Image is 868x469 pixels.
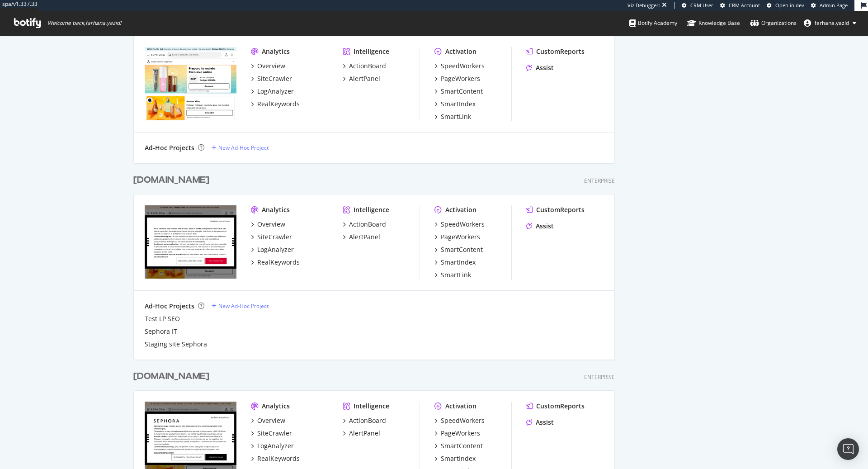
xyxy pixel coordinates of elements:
[257,416,285,425] div: Overview
[218,144,269,152] div: New Ad-Hoc Project
[445,205,476,214] div: Activation
[251,74,292,83] a: SiteCrawler
[257,454,300,463] div: RealKeywords
[212,144,269,152] a: New Ad-Hoc Project
[251,258,300,267] a: RealKeywords
[441,429,480,438] div: PageWorkers
[629,19,677,28] div: Botify Academy
[536,402,585,411] div: CustomReports
[441,220,485,229] div: SpeedWorkers
[212,302,269,310] a: New Ad-Hoc Project
[775,2,804,9] span: Open in dev
[251,220,285,229] a: Overview
[262,402,290,411] div: Analytics
[343,74,380,83] a: AlertPanel
[536,47,585,56] div: CustomReports
[837,438,859,460] div: Open Intercom Messenger
[526,222,554,231] a: Assist
[262,47,290,56] div: Analytics
[434,62,485,71] a: SpeedWorkers
[251,232,292,242] a: SiteCrawler
[750,19,797,28] div: Organizations
[434,429,480,438] a: PageWorkers
[434,112,471,121] a: SmartLink
[251,87,294,96] a: LogAnalyzer
[343,429,380,438] a: AlertPanel
[47,19,121,27] span: Welcome back, farhana.yazid !
[349,232,380,242] div: AlertPanel
[257,232,292,242] div: SiteCrawler
[145,327,177,336] a: Sephora IT
[257,99,300,109] div: RealKeywords
[434,258,476,267] a: SmartIndex
[434,454,476,463] a: SmartIndex
[349,429,380,438] div: AlertPanel
[627,2,660,9] div: Viz Debugger:
[257,220,285,229] div: Overview
[349,74,380,83] div: AlertPanel
[257,74,292,83] div: SiteCrawler
[434,74,480,83] a: PageWorkers
[145,340,207,349] a: Staging site Sephora
[434,416,485,425] a: SpeedWorkers
[133,370,213,383] a: [DOMAIN_NAME]
[441,258,476,267] div: SmartIndex
[687,11,740,35] a: Knowledge Base
[441,232,480,242] div: PageWorkers
[690,2,713,9] span: CRM User
[257,429,292,438] div: SiteCrawler
[526,418,554,427] a: Assist
[145,47,236,120] img: wwww.sephora.es
[441,87,483,96] div: SmartContent
[434,270,471,280] a: SmartLink
[251,441,294,450] a: LogAnalyzer
[536,63,554,72] div: Assist
[584,373,615,381] div: Enterprise
[584,177,615,185] div: Enterprise
[251,454,300,463] a: RealKeywords
[218,302,269,310] div: New Ad-Hoc Project
[441,454,476,463] div: SmartIndex
[815,19,849,27] span: farhana.yazid
[441,416,485,425] div: SpeedWorkers
[133,174,209,187] div: [DOMAIN_NAME]
[720,2,760,9] a: CRM Account
[434,245,483,254] a: SmartContent
[251,245,294,254] a: LogAnalyzer
[441,74,480,83] div: PageWorkers
[145,314,180,323] a: Test LP SEO
[536,205,585,214] div: CustomReports
[262,205,290,214] div: Analytics
[629,11,677,35] a: Botify Academy
[133,370,209,383] div: [DOMAIN_NAME]
[526,63,554,72] a: Assist
[257,87,294,96] div: LogAnalyzer
[441,112,471,121] div: SmartLink
[251,416,285,425] a: Overview
[441,441,483,450] div: SmartContent
[445,402,476,411] div: Activation
[251,62,285,71] a: Overview
[445,47,476,56] div: Activation
[526,402,585,411] a: CustomReports
[441,62,485,71] div: SpeedWorkers
[820,2,848,9] span: Admin Page
[434,220,485,229] a: SpeedWorkers
[354,402,389,411] div: Intelligence
[729,2,760,9] span: CRM Account
[145,205,236,279] img: www.sephora.fr
[251,99,300,109] a: RealKeywords
[145,302,194,311] div: Ad-Hoc Projects
[441,245,483,254] div: SmartContent
[434,232,480,242] a: PageWorkers
[343,416,386,425] a: ActionBoard
[343,220,386,229] a: ActionBoard
[133,174,213,187] a: [DOMAIN_NAME]
[682,2,713,9] a: CRM User
[536,222,554,231] div: Assist
[354,47,389,56] div: Intelligence
[145,143,194,152] div: Ad-Hoc Projects
[343,62,386,71] a: ActionBoard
